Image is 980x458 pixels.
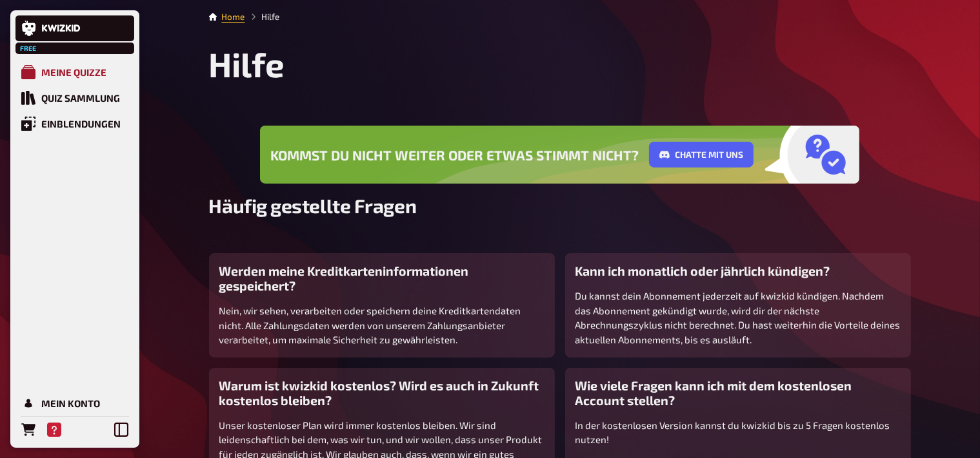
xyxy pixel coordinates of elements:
[219,303,545,347] p: Nein, wir sehen, verarbeiten oder speichern deine Kreditkartendaten nicht. Alle Zahlungsdaten wer...
[209,126,911,184] a: Kommst du nicht weiter oder etwas stimmt nicht?Chatte mit uns
[649,142,754,167] button: Chatte mit uns
[17,44,40,52] span: Free
[15,417,41,443] a: Bestellungen
[222,12,245,22] a: Home
[575,378,901,408] h3: Wie viele Fragen kann ich mit dem kostenlosen Account stellen?
[245,10,280,23] li: Hilfe
[15,59,134,85] a: Meine Quizze
[209,44,911,84] h1: Hilfe
[15,390,134,416] a: Mein Konto
[41,118,121,129] div: Einblendungen
[41,417,67,443] a: Hilfe
[270,146,639,164] span: Kommst du nicht weiter oder etwas stimmt nicht?
[41,92,120,104] div: Quiz Sammlung
[41,66,106,78] div: Meine Quizze
[219,263,545,293] h3: Werden meine Kreditkarteninformationen gespeichert?
[575,289,901,347] p: Du kannst dein Abonnement jederzeit auf kwizkid kündigen. Nachdem das Abonnement gekündigt wurde,...
[219,378,545,408] h3: Warum ist kwizkid kostenlos? Wird es auch in Zukunft kostenlos bleiben?
[209,194,911,217] h2: Häufig gestellte Fragen
[15,111,134,137] a: Einblendungen
[15,85,134,111] a: Quiz Sammlung
[575,263,901,278] h3: Kann ich monatlich oder jährlich kündigen?
[222,10,245,23] li: Home
[575,418,901,447] p: In der kostenlosen Version kannst du kwizkid bis zu 5 Fragen kostenlos nutzen!
[41,397,100,409] div: Mein Konto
